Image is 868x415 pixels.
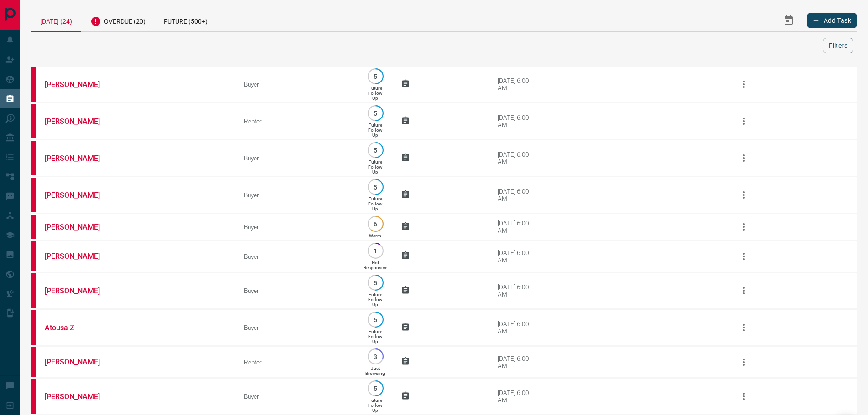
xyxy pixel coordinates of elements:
[244,393,350,400] div: Buyer
[498,151,536,165] div: [DATE] 6:00 AM
[31,215,36,239] div: property.ca
[31,273,36,308] div: property.ca
[372,316,379,323] p: 5
[45,287,113,295] a: [PERSON_NAME]
[372,279,379,286] p: 5
[244,223,350,231] div: Buyer
[368,196,382,211] p: Future Follow Up
[244,154,350,162] div: Buyer
[31,141,36,175] div: property.ca
[364,260,387,270] p: Not Responsive
[45,323,113,332] a: Atousa Z
[31,67,36,102] div: property.ca
[31,310,36,345] div: property.ca
[372,110,379,117] p: 5
[45,223,113,231] a: [PERSON_NAME]
[45,392,113,401] a: [PERSON_NAME]
[498,77,536,92] div: [DATE] 6:00 AM
[244,118,350,125] div: Renter
[498,389,536,404] div: [DATE] 6:00 AM
[372,184,379,190] p: 5
[372,147,379,154] p: 5
[81,9,155,31] div: Overdue (20)
[31,347,36,377] div: property.ca
[498,320,536,335] div: [DATE] 6:00 AM
[498,188,536,202] div: [DATE] 6:00 AM
[369,233,381,238] p: Warm
[368,86,382,101] p: Future Follow Up
[365,366,385,376] p: Just Browsing
[498,249,536,264] div: [DATE] 6:00 AM
[45,80,113,89] a: [PERSON_NAME]
[45,154,113,163] a: [PERSON_NAME]
[244,287,350,294] div: Buyer
[498,220,536,234] div: [DATE] 6:00 AM
[45,358,113,366] a: [PERSON_NAME]
[372,353,379,360] p: 3
[45,252,113,261] a: [PERSON_NAME]
[778,10,800,31] button: Select Date Range
[372,73,379,80] p: 5
[45,191,113,200] a: [PERSON_NAME]
[31,379,36,414] div: property.ca
[368,292,382,307] p: Future Follow Up
[31,9,81,32] div: [DATE] (24)
[31,104,36,138] div: property.ca
[823,38,853,53] button: Filters
[45,117,113,126] a: [PERSON_NAME]
[244,324,350,331] div: Buyer
[368,398,382,413] p: Future Follow Up
[498,114,536,128] div: [DATE] 6:00 AM
[807,13,857,28] button: Add Task
[372,385,379,392] p: 5
[244,253,350,260] div: Buyer
[498,355,536,369] div: [DATE] 6:00 AM
[372,247,379,254] p: 1
[368,329,382,344] p: Future Follow Up
[244,191,350,199] div: Buyer
[244,359,350,366] div: Renter
[368,159,382,174] p: Future Follow Up
[31,241,36,271] div: property.ca
[498,283,536,298] div: [DATE] 6:00 AM
[368,123,382,138] p: Future Follow Up
[31,178,36,212] div: property.ca
[155,9,217,31] div: Future (500+)
[372,220,379,227] p: 6
[244,81,350,88] div: Buyer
